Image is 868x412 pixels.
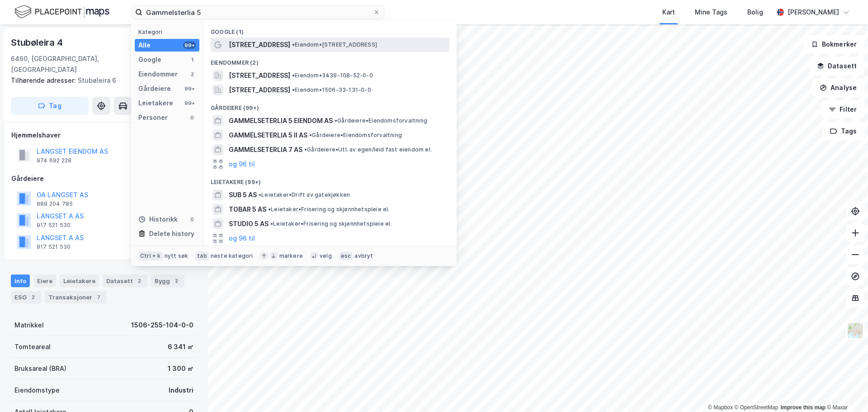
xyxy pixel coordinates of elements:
div: Gårdeiere [138,83,171,94]
div: Leietakere (99+) [203,171,457,188]
div: 2 [135,276,144,285]
button: Datasett [809,57,864,75]
button: Bokmerker [803,35,864,53]
button: Analyse [812,79,864,97]
span: • [259,191,261,198]
div: Google [138,54,161,65]
div: 99+ [183,42,196,49]
span: • [270,220,273,227]
span: • [335,117,337,124]
input: Søk på adresse, matrikkel, gårdeiere, leietakere eller personer [142,5,373,19]
span: Eiendom • 3439-108-52-0-0 [292,72,373,79]
div: Gårdeiere (99+) [203,97,457,114]
div: 1506-255-104-0-0 [131,320,193,331]
div: 989 204 785 [37,200,73,208]
div: ESG [11,291,41,303]
span: Leietaker • Frisering og skjønnhetspleie el. [270,220,392,227]
a: OpenStreetMap [735,404,778,411]
span: • [292,41,295,48]
div: tab [195,251,209,260]
div: 1 300 ㎡ [168,363,193,374]
span: • [304,146,307,153]
div: avbryt [354,252,373,260]
div: Bruksareal (BRA) [14,363,66,374]
span: • [292,86,295,93]
div: Kategori [138,28,199,35]
div: Alle [138,40,151,51]
div: 2 [28,293,38,302]
span: STUDIO 5 AS [229,218,269,229]
div: Matrikkel [14,320,44,331]
span: • [292,72,295,79]
div: Bygg [151,275,184,287]
div: velg [320,252,332,260]
button: og 96 til [229,159,255,170]
div: Personer [138,112,168,123]
div: Gårdeiere [11,173,197,184]
div: Kart [662,7,675,18]
a: Improve this map [781,404,826,411]
div: Historikk [138,214,178,225]
span: Leietaker • Frisering og skjønnhetspleie el. [268,206,390,213]
div: Leietakere [60,275,99,287]
div: Transaksjoner [45,291,107,303]
div: Stubøleira 4 [11,35,65,50]
button: Tag [11,97,89,115]
span: Eiendom • [STREET_ADDRESS] [292,41,377,48]
div: Eiere [33,275,56,287]
span: Leietaker • Drift av gatekjøkken [259,191,350,199]
span: [STREET_ADDRESS] [229,85,290,95]
div: 0 [189,114,196,121]
div: 2 [172,276,181,285]
div: 917 521 530 [37,222,71,229]
span: • [309,132,312,138]
div: neste kategori [211,252,253,260]
iframe: Chat Widget [823,369,868,412]
span: Eiendom • 1506-33-131-0-0 [292,86,371,94]
span: GAMMELSETERLIA 5 II AS [229,130,307,141]
div: [PERSON_NAME] [788,7,839,18]
a: Mapbox [708,404,733,411]
span: GAMMELSETERLIA 7 AS [229,144,302,155]
div: nytt søk [165,252,189,260]
div: Info [11,275,30,287]
div: Leietakere [138,98,173,109]
div: 99+ [183,99,196,107]
div: Hjemmelshaver [11,130,197,141]
span: [STREET_ADDRESS] [229,39,290,50]
div: 6460, [GEOGRAPHIC_DATA], [GEOGRAPHIC_DATA] [11,53,152,75]
span: GAMMELSETERLIA 5 EIENDOM AS [229,115,333,126]
div: Bolig [747,7,763,18]
div: 974 692 228 [37,157,71,164]
div: 99+ [183,85,196,92]
span: Tilhørende adresser: [11,76,78,84]
span: Gårdeiere • Utl. av egen/leid fast eiendom el. [304,146,432,153]
span: [STREET_ADDRESS] [229,70,290,81]
div: Tomteareal [14,341,51,352]
span: Gårdeiere • Eiendomsforvaltning [335,117,427,124]
div: Datasett [103,275,147,287]
div: Mine Tags [695,7,727,18]
span: SUB 5 AS [229,189,257,200]
span: • [268,206,271,213]
button: Tags [822,122,864,140]
div: 917 521 530 [37,243,71,251]
span: TOBAR 5 AS [229,204,266,215]
div: Google (1) [203,21,457,38]
div: Delete history [149,228,194,239]
div: Kontrollprogram for chat [823,369,868,412]
button: og 96 til [229,233,255,244]
span: Gårdeiere • Eiendomsforvaltning [309,132,402,139]
div: Eiendommer [138,69,178,80]
img: logo.f888ab2527a4732fd821a326f86c7f29.svg [14,4,109,20]
div: Industri [169,385,193,396]
img: Z [847,322,864,339]
div: 7 [94,293,103,302]
div: Eiendommer (2) [203,52,457,68]
div: 6 341 ㎡ [168,341,193,352]
div: Eiendomstype [14,385,60,396]
div: Stubøleira 6 [11,75,190,86]
div: markere [279,252,303,260]
div: Ctrl + k [138,251,163,260]
div: esc [339,251,353,260]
